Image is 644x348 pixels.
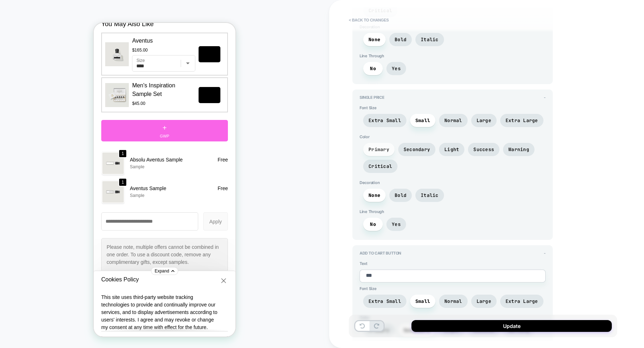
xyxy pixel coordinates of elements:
span: Normal [444,117,462,124]
span: Bold [395,192,406,198]
span: Line Through [360,209,546,214]
span: Large [477,298,491,304]
img: Absolu Aventus Sample [8,129,31,152]
span: ADD [111,29,120,34]
span: - [544,251,546,256]
span: No [370,66,376,72]
span: Bold [395,37,406,43]
span: Add to cart Button [360,251,401,256]
span: ADD [111,69,120,74]
p: Sample [36,169,119,176]
span: Decoration [360,24,546,29]
span: Critical [369,163,392,169]
span: Success [473,146,494,153]
img: aventus 1.7ml sample vial [8,158,31,180]
strong: Expand [61,246,75,251]
p: Aventus Sample [36,162,119,169]
span: Extra Small [369,117,401,124]
span: Extra Large [506,117,538,124]
span: Primary [369,146,389,153]
span: None [369,192,380,198]
span: Normal [444,298,462,304]
span: 1 [28,127,30,134]
h3: Cookies Policy [8,253,125,261]
span: Small [415,298,430,304]
span: Line Through [360,53,546,58]
span: GWP [66,110,75,116]
span: Large [477,117,491,124]
button: < Back to changes [345,14,392,26]
button: Close [126,253,134,262]
span: $165.00 [38,24,54,30]
span: Men's Inspiration Sample Set [38,59,81,74]
button: ADD [105,64,127,80]
span: 1 [28,156,30,163]
span: Font Size [360,105,546,110]
span: Text [360,261,546,266]
span: No [370,221,376,227]
span: Small [415,117,430,124]
button: ADD [105,23,127,39]
span: Font Size [360,286,546,291]
span: Color [360,134,546,139]
span: Italic [421,37,439,43]
p: Absolu Aventus Sample [36,133,119,141]
span: Italic [421,192,439,198]
span: Secondary [404,146,430,153]
span: Please note, multiple offers cannot be combined in one order. To use a discount code, remove any ... [13,221,125,242]
span: Decoration [360,180,546,185]
span: Critical [369,8,392,14]
span: Single Price [360,95,384,100]
p: Sample [36,141,119,147]
p: This site uses third-party website tracking technologies to provide and continually improve our s... [8,271,125,308]
span: Extra Small [369,298,401,304]
span: Yes [392,66,401,72]
span: Light [444,146,459,153]
span: Aventus [38,15,59,21]
span: Free [124,162,134,169]
span: - [544,95,546,100]
span: Free [124,133,134,141]
span: Yes [392,221,401,227]
span: None [369,37,380,43]
span: Warning [508,146,529,153]
button: Update [411,320,612,332]
button: Expand [57,244,84,252]
span: Extra Large [506,298,538,304]
span: $45.00 [38,77,52,84]
span: + [69,100,73,110]
section: Shopping cart [8,126,134,182]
